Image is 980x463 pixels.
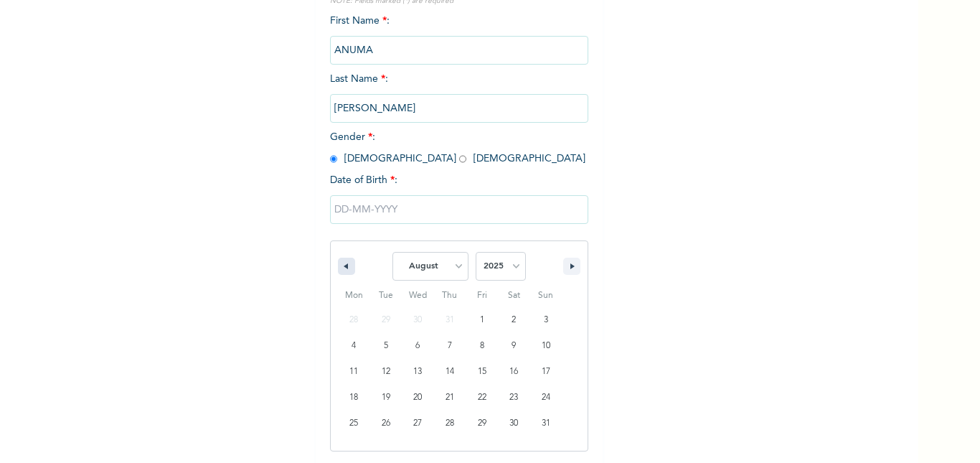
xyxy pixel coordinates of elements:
[529,411,562,436] button: 31
[370,385,402,411] button: 19
[529,284,562,307] span: Sun
[413,385,422,411] span: 20
[382,411,390,436] span: 26
[512,307,516,333] span: 2
[338,284,370,307] span: Mon
[466,385,498,411] button: 22
[498,385,530,411] button: 23
[352,333,356,359] span: 4
[478,359,486,385] span: 15
[382,385,390,411] span: 19
[370,284,402,307] span: Tue
[338,411,370,436] button: 25
[480,307,484,333] span: 1
[402,359,434,385] button: 13
[529,385,562,411] button: 24
[370,359,402,385] button: 12
[349,359,358,385] span: 11
[415,333,420,359] span: 6
[509,385,518,411] span: 23
[498,333,530,359] button: 9
[402,333,434,359] button: 6
[542,411,550,436] span: 31
[542,385,550,411] span: 24
[330,132,585,164] span: Gender : [DEMOGRAPHIC_DATA] [DEMOGRAPHIC_DATA]
[402,385,434,411] button: 20
[349,411,358,436] span: 25
[480,333,484,359] span: 8
[382,359,390,385] span: 12
[529,307,562,333] button: 3
[330,74,588,113] span: Last Name :
[542,359,550,385] span: 17
[446,385,454,411] span: 21
[384,333,388,359] span: 5
[370,411,402,436] button: 26
[478,411,486,436] span: 29
[330,173,397,188] span: Date of Birth :
[466,307,498,333] button: 1
[466,411,498,436] button: 29
[413,359,422,385] span: 13
[498,411,530,436] button: 30
[349,385,358,411] span: 18
[402,284,434,307] span: Wed
[448,333,452,359] span: 7
[434,359,466,385] button: 14
[434,284,466,307] span: Thu
[529,359,562,385] button: 17
[434,411,466,436] button: 28
[370,333,402,359] button: 5
[338,333,370,359] button: 4
[330,36,588,65] input: Enter your first name
[466,333,498,359] button: 8
[498,359,530,385] button: 16
[512,333,516,359] span: 9
[466,359,498,385] button: 15
[434,385,466,411] button: 21
[498,284,530,307] span: Sat
[542,333,550,359] span: 10
[330,16,588,55] span: First Name :
[446,359,454,385] span: 14
[330,195,588,224] input: DD-MM-YYYY
[478,385,486,411] span: 22
[338,359,370,385] button: 11
[446,411,454,436] span: 28
[330,94,588,123] input: Enter your last name
[544,307,548,333] span: 3
[509,359,518,385] span: 16
[413,411,422,436] span: 27
[402,411,434,436] button: 27
[498,307,530,333] button: 2
[509,411,518,436] span: 30
[338,385,370,411] button: 18
[434,333,466,359] button: 7
[466,284,498,307] span: Fri
[529,333,562,359] button: 10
